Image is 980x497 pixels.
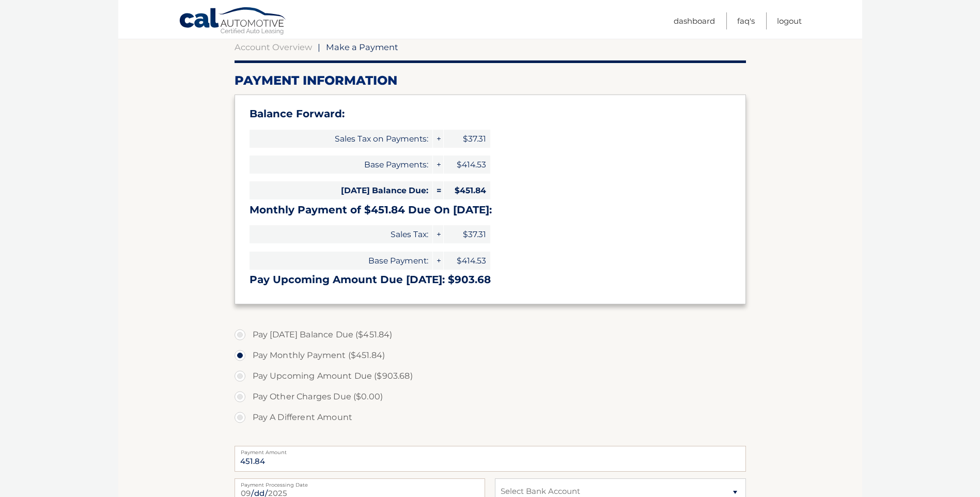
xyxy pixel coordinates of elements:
[433,181,443,199] span: =
[674,12,715,29] a: Dashboard
[235,478,485,487] label: Payment Processing Date
[235,73,746,88] h2: Payment Information
[235,446,746,472] input: Payment Amount
[179,7,287,37] a: Cal Automotive
[444,156,490,174] span: $414.53
[235,366,746,386] label: Pay Upcoming Amount Due ($903.68)
[433,130,443,148] span: +
[235,446,746,454] label: Payment Amount
[250,181,432,199] span: [DATE] Balance Due:
[250,107,731,120] h3: Balance Forward:
[235,324,746,345] label: Pay [DATE] Balance Due ($451.84)
[444,225,490,243] span: $37.31
[737,12,755,29] a: FAQ's
[433,252,443,270] span: +
[318,42,320,52] span: |
[433,225,443,243] span: +
[444,181,490,199] span: $451.84
[326,42,398,52] span: Make a Payment
[444,252,490,270] span: $414.53
[777,12,802,29] a: Logout
[235,345,746,366] label: Pay Monthly Payment ($451.84)
[444,130,490,148] span: $37.31
[250,156,432,174] span: Base Payments:
[250,225,432,243] span: Sales Tax:
[235,407,746,428] label: Pay A Different Amount
[433,156,443,174] span: +
[250,204,731,216] h3: Monthly Payment of $451.84 Due On [DATE]:
[235,386,746,407] label: Pay Other Charges Due ($0.00)
[250,252,432,270] span: Base Payment:
[235,42,312,52] a: Account Overview
[250,273,731,286] h3: Pay Upcoming Amount Due [DATE]: $903.68
[250,130,432,148] span: Sales Tax on Payments:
